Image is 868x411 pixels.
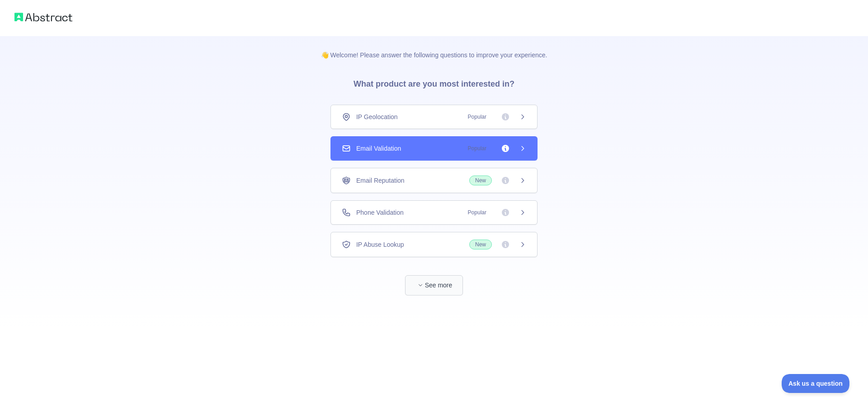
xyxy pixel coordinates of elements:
[469,240,492,249] span: New
[405,275,463,296] button: See more
[782,374,850,393] iframe: Toggle Customer Support
[356,240,404,249] span: IP Abuse Lookup
[356,144,401,153] span: Email Validation
[14,11,72,23] img: Abstract logo
[356,112,398,121] span: IP Geolocation
[356,208,404,217] span: Phone Validation
[462,208,492,217] span: Popular
[469,175,492,185] span: New
[339,60,529,105] h3: What product are you most interested in?
[462,112,492,121] span: Popular
[307,36,562,60] p: 👋 Welcome! Please answer the following questions to improve your experience.
[462,144,492,153] span: Popular
[356,176,405,185] span: Email Reputation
